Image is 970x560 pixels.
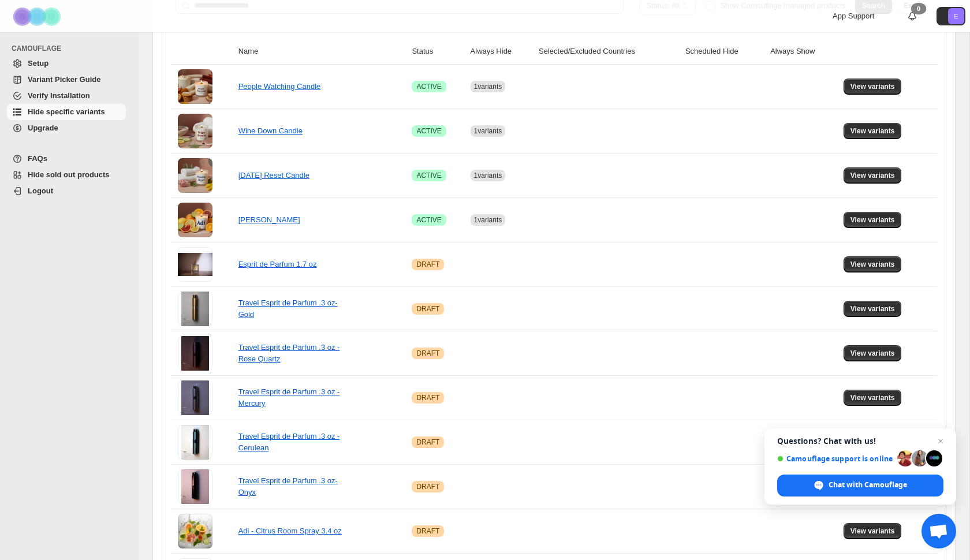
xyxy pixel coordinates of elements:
[28,91,90,100] span: Verify Installation
[178,514,212,548] img: Adi - Citrus Room Spray 3.4 oz
[777,436,943,446] span: Questions? Chat with us!
[238,215,300,224] a: [PERSON_NAME]
[416,393,439,402] span: DRAFT
[844,256,902,272] button: View variants
[474,83,502,91] span: 1 variants
[416,349,439,358] span: DRAFT
[535,39,682,65] th: Selected/Excluded Countries
[408,39,467,65] th: Status
[829,480,907,490] span: Chat with Camouflage
[7,183,126,199] a: Logout
[474,216,502,224] span: 1 variants
[7,167,126,183] a: Hide sold out products
[467,39,535,65] th: Always Hide
[767,39,840,65] th: Always Show
[238,126,303,135] a: Wine Down Candle
[178,203,212,237] img: Adi Candle
[28,170,110,179] span: Hide sold out products
[178,69,212,104] img: People Watching Candle
[850,171,895,180] span: View variants
[844,301,902,317] button: View variants
[416,171,441,180] span: ACTIVE
[937,7,965,25] button: Avatar with initials E
[7,55,126,72] a: Setup
[12,44,130,53] span: CAMOUFLAGE
[948,8,964,24] span: Avatar with initials E
[844,523,902,539] button: View variants
[474,171,502,180] span: 1 variants
[911,3,926,14] div: 0
[850,260,895,269] span: View variants
[238,527,342,535] a: Adi - Citrus Room Spray 3.4 oz
[844,212,902,228] button: View variants
[7,88,126,104] a: Verify Installation
[850,215,895,225] span: View variants
[844,167,902,184] button: View variants
[28,186,53,195] span: Logout
[28,107,105,116] span: Hide specific variants
[850,126,895,136] span: View variants
[850,304,895,313] span: View variants
[416,527,439,536] span: DRAFT
[238,432,340,452] a: Travel Esprit de Parfum .3 oz - Cerulean
[416,82,441,91] span: ACTIVE
[7,72,126,88] a: Variant Picker Guide
[238,171,309,180] a: [DATE] Reset Candle
[844,123,902,139] button: View variants
[7,104,126,120] a: Hide specific variants
[906,10,918,22] a: 0
[844,345,902,361] button: View variants
[28,75,100,84] span: Variant Picker Guide
[954,13,958,20] text: E
[777,454,893,463] span: Camouflage support is online
[7,151,126,167] a: FAQs
[238,476,338,496] a: Travel Esprit de Parfum .3 oz- Onyx
[416,260,439,269] span: DRAFT
[921,514,956,548] div: Open chat
[416,482,439,491] span: DRAFT
[9,1,67,32] img: Camouflage
[238,82,321,91] a: People Watching Candle
[474,127,502,135] span: 1 variants
[238,260,317,268] a: Esprit de Parfum 1.7 oz
[833,12,874,20] span: App Support
[844,79,902,95] button: View variants
[238,387,340,408] a: Travel Esprit de Parfum .3 oz - Mercury
[238,298,338,319] a: Travel Esprit de Parfum .3 oz- Gold
[934,434,947,448] span: Close chat
[850,349,895,358] span: View variants
[28,124,58,132] span: Upgrade
[238,343,340,363] a: Travel Esprit de Parfum .3 oz - Rose Quartz
[28,154,47,163] span: FAQs
[416,215,441,225] span: ACTIVE
[178,114,212,148] img: Wine Down Candle
[850,393,895,402] span: View variants
[850,527,895,536] span: View variants
[416,126,441,136] span: ACTIVE
[682,39,767,65] th: Scheduled Hide
[850,82,895,91] span: View variants
[235,39,409,65] th: Name
[416,304,439,313] span: DRAFT
[416,438,439,447] span: DRAFT
[28,59,48,68] span: Setup
[844,390,902,406] button: View variants
[7,120,126,136] a: Upgrade
[777,475,943,496] div: Chat with Camouflage
[178,158,212,193] img: Sunday Reset Candle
